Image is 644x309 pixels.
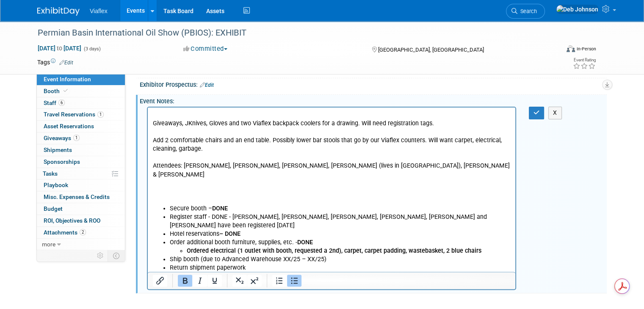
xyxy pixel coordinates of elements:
[22,156,363,165] li: Return shipment paperwork
[22,131,363,148] li: Order additional booth furniture, supplies, etc. -
[58,99,65,106] span: 6
[207,275,222,287] button: Underline
[140,95,607,105] div: Event Notes:
[37,58,73,66] td: Tags
[180,44,231,53] button: Committed
[22,122,363,131] li: Hotel reservations
[37,227,125,238] a: Attachments2
[93,250,108,261] td: Personalize Event Tab Strip
[90,8,108,14] span: Viaflex
[43,170,58,177] span: Tasks
[22,105,363,122] li: Register staff - DONE - [PERSON_NAME], [PERSON_NAME], [PERSON_NAME], [PERSON_NAME], [PERSON_NAME]...
[140,78,607,89] div: Exhibitor Prospectus:
[5,12,363,97] p: Giveaways, JKnives, Gloves and two Viaflex backpack coolers for a drawing. Will need registration...
[37,109,125,120] a: Travel Reservations1
[37,215,125,226] a: ROI, Objectives & ROO
[37,156,125,168] a: Sponsorships
[108,250,125,261] td: Toggle Event Tabs
[548,107,562,119] button: X
[287,275,301,287] button: Bullet list
[44,217,100,224] span: ROI, Objectives & ROO
[55,45,64,52] span: to
[37,203,125,215] a: Budget
[22,148,363,156] li: Ship booth (due to Advanced Warehouse XX/25 – XX/25)
[247,275,262,287] button: Superscript
[22,97,363,105] li: Secure booth –
[272,275,287,287] button: Numbered list
[178,275,192,287] button: Bold
[44,111,104,118] span: Travel Reservations
[517,8,537,14] span: Search
[35,25,549,41] div: Permian Basin International Oil Show (PBIOS): EXHIBIT
[83,46,101,52] span: (3 days)
[42,241,55,248] span: more
[37,97,125,109] a: Staff6
[64,88,68,93] i: Booth reservation complete
[44,146,72,153] span: Shipments
[37,179,125,191] a: Playbook
[44,99,65,106] span: Staff
[44,76,91,83] span: Event Information
[44,135,80,141] span: Giveaways
[72,123,93,130] b: – DONE
[5,3,363,174] body: Rich Text Area. Press ALT-0 for help.
[37,239,125,250] a: more
[44,229,86,236] span: Attachments
[514,44,596,57] div: Event Format
[64,97,80,105] b: DONE
[37,144,125,156] a: Shipments
[200,82,214,88] a: Edit
[556,5,599,14] img: Deb Johnson
[37,86,125,97] a: Booth
[44,123,94,130] span: Asset Reservations
[44,193,110,200] span: Misc. Expenses & Credits
[37,132,125,144] a: Giveaways1
[232,275,247,287] button: Subscript
[37,168,125,179] a: Tasks
[506,4,545,19] a: Search
[378,47,484,53] span: [GEOGRAPHIC_DATA], [GEOGRAPHIC_DATA]
[153,275,167,287] button: Insert/edit link
[39,140,334,147] b: Ordered electrical (1 outlet with booth, requested a 2nd), carpet, carpet padding, wastebasket, 2...
[573,58,596,62] div: Event Rating
[37,44,82,52] span: [DATE] [DATE]
[73,135,80,141] span: 1
[567,45,575,52] img: Format-Inperson.png
[37,74,125,85] a: Event Information
[193,275,207,287] button: Italic
[576,46,596,52] div: In-Person
[37,121,125,132] a: Asset Reservations
[44,182,68,188] span: Playbook
[59,60,73,66] a: Edit
[44,158,80,165] span: Sponsorships
[37,7,80,16] img: ExhibitDay
[148,108,515,272] iframe: Rich Text Area
[44,88,69,94] span: Booth
[44,205,63,212] span: Budget
[149,131,165,138] b: DONE
[80,229,86,235] span: 2
[37,191,125,203] a: Misc. Expenses & Credits
[97,111,104,118] span: 1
